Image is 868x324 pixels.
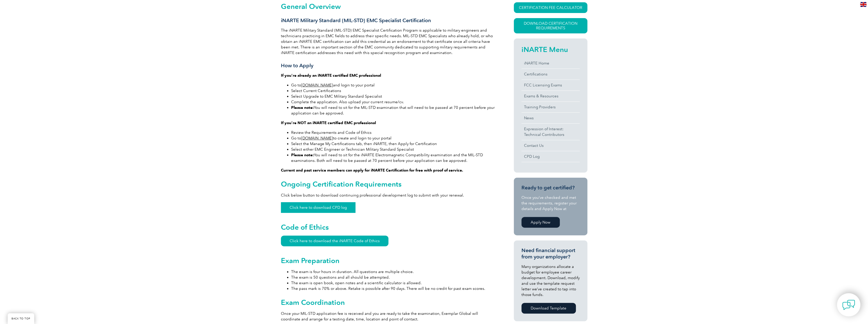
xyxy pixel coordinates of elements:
li: Select Current Certifications [291,88,495,94]
strong: Please note: [291,153,314,157]
a: Expression of Interest:Technical Contributors [521,124,580,140]
p: The iNARTE Military Standard (MIL-STD) EMC Specialist Certification Program is applicable to mili... [281,28,495,56]
h2: General Overview [281,2,495,10]
li: Select Upgrade to EMC Military Standard Specialist [291,94,495,99]
li: Select the Manage My Certifications tab, then iNARTE, then Apply for Certification [291,141,495,147]
p: Many organizations allocate a budget for employee career development. Download, modify and use th... [521,264,580,297]
a: FCC Licensing Exams [521,80,580,90]
a: Click here to download the iNARTE Code of Ethics [281,236,388,246]
h2: Ongoing Certification Requirements [281,180,495,188]
a: BACK TO TOP [8,313,34,324]
li: Go to to create and login to your portal [291,135,495,141]
a: CPD Log [521,151,580,162]
strong: If you’re NOT an iNARTE certified EMC professional [281,121,376,125]
li: The exam is 50 questions and all should be attempted. [291,275,495,280]
a: News [521,113,580,123]
a: Training Providers [521,102,580,112]
a: CERTIFICATION FEE CALCULATOR [514,2,587,13]
h2: Code of Ethics [281,223,495,231]
h3: Need financial support from your employer? [521,247,580,260]
h3: Ready to get certified? [521,185,580,191]
a: Certifications [521,69,580,80]
img: contact-chat.png [842,299,855,311]
li: The exam is open book, open notes and a scientific calculator is allowed. [291,280,495,286]
h2: Exam Preparation [281,256,495,265]
li: Select either EMC Engineer or Technician Military Standard Specialist [291,147,495,152]
a: Download Template [521,303,576,314]
img: en [860,2,866,7]
a: Download Certification Requirements [514,18,587,33]
li: You will need to sit for the iNARTE Electromagnetic Compatibility examination and the MIL-STD exa... [291,152,495,163]
a: iNARTE Home [521,58,580,69]
h3: How to Apply [281,62,495,69]
p: Once your MIL-STD application fee is received and you are ready to take the examination, Exemplar... [281,311,495,322]
p: Click below button to download continuing professional development log to submit with your renewal. [281,192,495,198]
a: [DOMAIN_NAME] [301,136,333,140]
li: The pass mark is 70% or above. Retake is possible after 90 days. There will be no credit for past... [291,286,495,291]
a: Contact Us [521,140,580,151]
strong: Current and past service members can apply for iNARTE Certification for free with proof of service. [281,168,463,173]
li: Go to and login to your portal [291,82,495,88]
li: Review the Requirements and Code of Ethics [291,130,495,135]
a: Apply Now [521,217,560,228]
li: You will need to sit for the MIL-STD examination that will need to be passed at 70 percent before... [291,105,495,116]
h2: Exam Coordination [281,298,495,306]
strong: If you’re already an iNARTE certified EMC professional [281,73,381,78]
a: Exams & Resources [521,91,580,101]
a: Click here to download CPD log [281,202,355,213]
li: Complete the application. Also upload your current resume/cv. [291,99,495,105]
h3: iNARTE Military Standard (MIL-STD) EMC Specialist Certification [281,17,495,24]
li: The exam is four hours in duration. All questions are multiple choice. [291,269,495,275]
a: [DOMAIN_NAME] [301,83,333,87]
strong: Please note: [291,105,314,110]
p: Once you’ve checked and met the requirements, register your details and Apply Now at [521,195,580,212]
h2: iNARTE Menu [521,45,580,54]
